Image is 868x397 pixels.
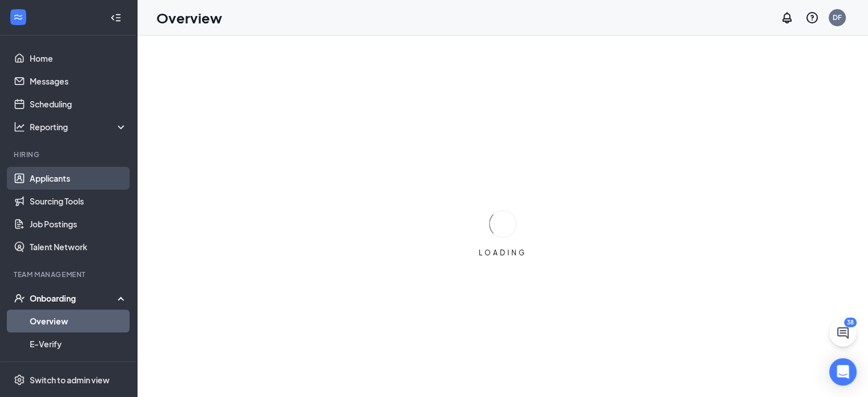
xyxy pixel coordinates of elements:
[14,374,25,386] svg: Settings
[30,332,127,355] a: E-Verify
[14,121,25,133] svg: Analysis
[829,358,857,386] div: Open Intercom Messenger
[30,212,127,235] a: Job Postings
[844,318,857,327] div: 38
[110,12,122,23] svg: Collapse
[30,93,127,115] a: Scheduling
[30,70,127,93] a: Messages
[30,374,110,386] div: Switch to admin view
[836,326,850,340] svg: ChatActive
[30,190,127,212] a: Sourcing Tools
[833,13,842,22] div: DF
[829,319,857,347] button: ChatActive
[30,292,118,304] div: Onboarding
[780,11,794,25] svg: Notifications
[14,150,125,159] div: Hiring
[805,11,819,25] svg: QuestionInfo
[30,310,127,332] a: Overview
[156,8,222,27] h1: Overview
[30,355,127,378] a: Onboarding Documents
[30,235,127,258] a: Talent Network
[474,248,531,258] div: LOADING
[30,167,127,190] a: Applicants
[14,292,25,304] svg: UserCheck
[14,270,125,279] div: Team Management
[30,47,127,70] a: Home
[30,121,128,133] div: Reporting
[13,11,24,23] svg: WorkstreamLogo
